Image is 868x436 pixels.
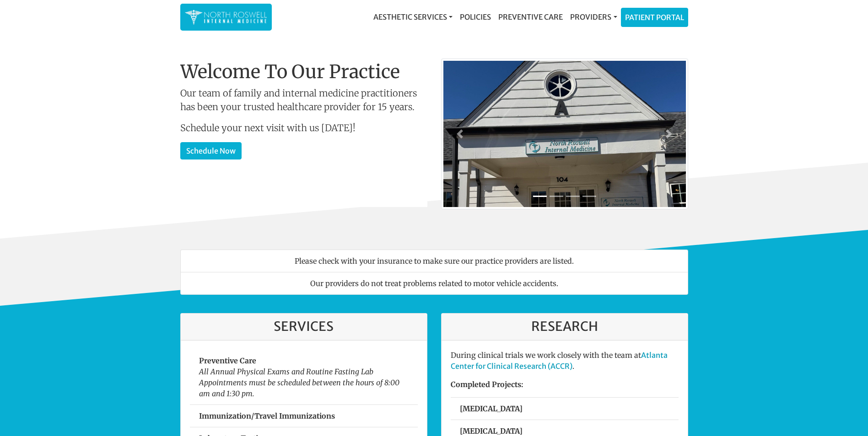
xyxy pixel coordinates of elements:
[451,380,523,389] strong: Completed Projects:
[460,404,523,413] strong: [MEDICAL_DATA]
[370,8,456,26] a: Aesthetic Services
[460,426,523,436] strong: [MEDICAL_DATA]
[451,350,679,372] p: During clinical trials we work closely with the team at .
[451,351,668,371] a: Atlanta Center for Clinical Research (ACCR)
[199,411,335,420] strong: Immunization/Travel Immunizations
[621,8,688,27] a: Patient Portal
[180,86,427,114] p: Our team of family and internal medicine practitioners has been your trusted healthcare provider ...
[451,319,679,335] h3: Research
[199,367,399,398] em: All Annual Physical Exams and Routine Fasting Lab Appointments must be scheduled between the hour...
[180,142,242,160] a: Schedule Now
[180,272,688,295] li: Our providers do not treat problems related to motor vehicle accidents.
[566,8,620,26] a: Providers
[190,319,418,335] h3: Services
[199,356,256,365] strong: Preventive Care
[180,121,427,135] p: Schedule your next visit with us [DATE]!
[180,250,688,272] li: Please check with your insurance to make sure our practice providers are listed.
[180,61,427,83] h1: Welcome To Our Practice
[456,8,495,26] a: Policies
[495,8,566,26] a: Preventive Care
[185,8,267,26] img: North Roswell Internal Medicine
